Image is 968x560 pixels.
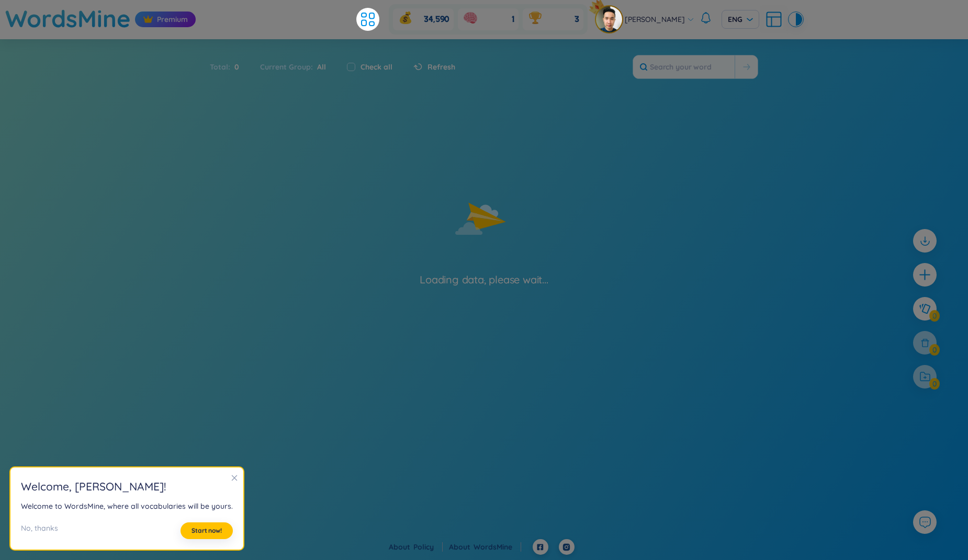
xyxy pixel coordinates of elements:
[230,61,239,73] span: 0
[596,6,622,32] img: avatar
[28,61,37,69] img: tab_domain_overview_orange.svg
[728,14,753,25] span: ENG
[361,61,392,73] label: Check all
[17,27,25,36] img: website_grey.svg
[21,478,233,495] h2: Welcome , [PERSON_NAME] !
[413,542,443,552] a: Policy
[104,61,112,69] img: tab_keywords_by_traffic_grey.svg
[192,527,222,535] span: Start now!
[40,62,94,68] div: Domain Overview
[135,12,196,27] div: Premium
[575,14,579,25] span: 3
[625,14,685,25] span: [PERSON_NAME]
[27,27,115,36] div: Domain: [DOMAIN_NAME]
[250,56,336,78] div: Current Group :
[633,55,735,78] input: Search your word
[449,541,521,553] div: About
[21,522,58,539] div: No, thanks
[427,61,455,73] span: Refresh
[29,17,51,25] div: v 4.0.25
[116,62,176,68] div: Keywords by Traffic
[313,62,326,72] span: All
[21,500,233,512] div: Welcome to WordsMine, where all vocabularies will be yours.
[420,272,548,287] div: Loading data, please wait...
[512,14,514,25] span: 1
[918,268,931,281] span: plus
[181,522,233,539] button: Start now!
[143,14,153,25] img: crown icon
[474,542,521,552] a: WordsMine
[389,541,443,553] div: About
[424,14,449,25] span: 34,590
[231,474,238,482] span: close
[17,17,25,25] img: logo_orange.svg
[210,56,250,78] div: Total :
[596,6,625,32] a: avatarpro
